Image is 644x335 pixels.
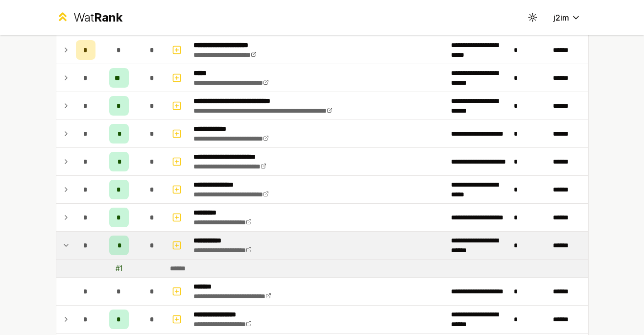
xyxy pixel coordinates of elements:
span: Rank [94,10,122,24]
div: Wat [73,10,122,25]
span: j2im [553,12,569,24]
button: j2im [546,9,589,26]
div: # 1 [116,263,122,273]
a: WatRank [56,10,123,25]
